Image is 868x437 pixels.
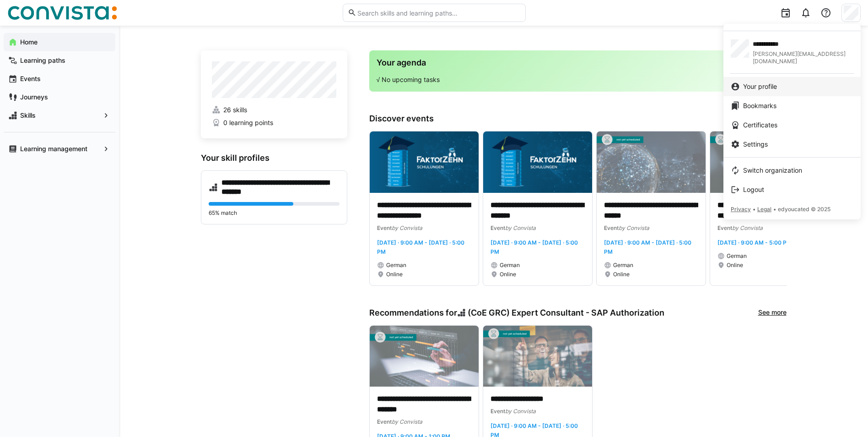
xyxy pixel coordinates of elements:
span: Privacy [731,206,751,213]
span: Settings [743,140,768,149]
span: Logout [743,185,764,194]
span: • [753,206,755,213]
span: • [773,206,776,213]
span: [PERSON_NAME][EMAIL_ADDRESS][DOMAIN_NAME] [753,50,853,65]
span: Bookmarks [743,101,776,110]
span: Your profile [743,82,777,91]
span: Switch organization [743,166,802,175]
span: edyoucated © 2025 [778,206,830,213]
span: Legal [757,206,771,213]
span: Certificates [743,120,777,130]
